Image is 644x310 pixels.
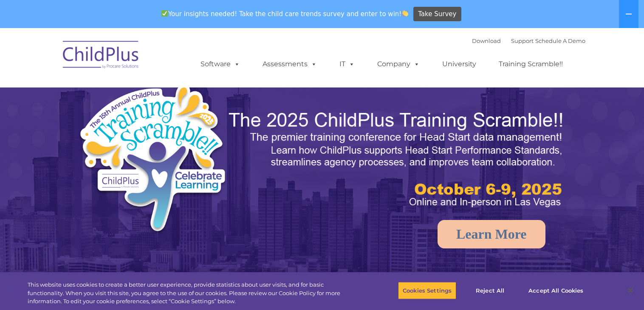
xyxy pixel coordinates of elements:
[621,281,640,300] button: Close
[59,35,144,77] img: ChildPlus by Procare Solutions
[118,91,154,97] span: Phone number
[472,37,585,44] font: |
[524,282,588,299] button: Accept All Cookies
[398,282,456,299] button: Cookies Settings
[28,281,354,306] div: This website uses cookies to create a better user experience, provide statistics about user visit...
[158,6,412,22] span: Your insights needed! Take the child care trends survey and enter to win!
[118,56,144,62] span: Last name
[418,7,456,22] span: Take Survey
[535,37,585,44] a: Schedule A Demo
[402,10,408,17] img: 👏
[434,56,485,73] a: University
[463,282,517,299] button: Reject All
[511,37,534,44] a: Support
[369,56,428,73] a: Company
[254,56,325,73] a: Assessments
[192,56,249,73] a: Software
[161,10,168,17] img: ✅
[331,56,363,73] a: IT
[490,56,571,73] a: Training Scramble!!
[438,220,545,248] a: Learn More
[413,7,461,22] a: Take Survey
[472,37,501,44] a: Download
